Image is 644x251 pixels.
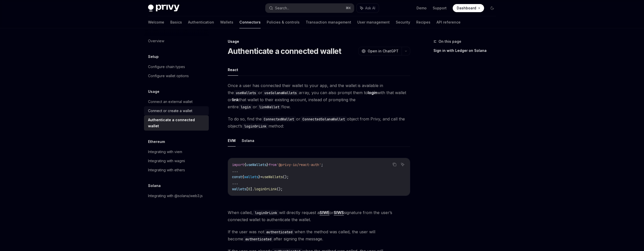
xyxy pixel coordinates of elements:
[144,97,209,106] a: Connect an external wallet
[148,158,185,164] div: Integrating with wagmi
[246,162,266,167] span: useWallets
[368,90,377,95] strong: login
[439,38,461,45] span: On this page
[170,16,182,28] a: Basics
[250,187,254,191] span: ].
[239,16,261,28] a: Connectors
[232,97,239,102] strong: link
[228,64,238,76] button: React
[228,228,410,242] span: If the user was not when the method was called, the user will become after signing the message.
[258,175,260,179] span: }
[433,6,447,11] a: Support
[148,16,164,28] a: Welcome
[306,16,351,28] a: Transaction management
[416,16,430,28] a: Recipes
[220,16,233,28] a: Wallets
[232,187,246,191] span: wallets
[148,5,179,12] img: dark logo
[248,187,250,191] span: 0
[321,162,323,167] span: ;
[188,16,214,28] a: Authentication
[144,191,209,200] a: Integrating with @solana/web3.js
[268,162,277,167] span: from
[148,167,185,173] div: Integrating with ethers
[148,64,185,70] div: Configure chain types
[260,175,262,179] span: =
[244,162,246,167] span: {
[228,135,236,147] button: EVM
[437,16,461,28] a: API reference
[232,175,242,179] span: const
[232,181,238,185] span: ...
[144,147,209,156] a: Integrating with viem
[417,6,427,11] a: Demo
[262,175,283,179] span: useWallets
[144,156,209,165] a: Integrating with wagmi
[228,47,341,56] h1: Authenticate a connected wallet
[144,165,209,175] a: Integrating with ethers
[144,71,209,80] a: Configure wallet options
[257,104,281,110] code: linkWallet
[357,16,390,28] a: User management
[239,104,253,110] code: login
[148,193,203,199] div: Integrating with @solana/web3.js
[148,183,161,189] h5: Solana
[488,4,496,12] button: Toggle dark mode
[357,4,379,13] button: Ask AI
[242,175,244,179] span: {
[283,175,289,179] span: ();
[265,4,354,13] button: Search...⌘K
[148,99,193,105] div: Connect an external wallet
[232,162,244,167] span: import
[262,116,296,122] code: ConnectedWallet
[228,115,410,130] span: To do so, find the or object from Privy, and call the object’s method:
[234,90,258,96] code: useWallets
[399,161,406,168] button: Ask AI
[144,62,209,71] a: Configure chain types
[264,229,295,235] code: authenticated
[232,169,238,173] span: ...
[368,49,399,54] span: Open in ChatGPT
[262,90,299,96] code: useSolanaWallets
[457,6,476,11] span: Dashboard
[253,210,279,216] code: loginOrLink
[320,210,329,215] a: SIWE
[246,187,248,191] span: [
[277,187,283,191] span: ();
[391,161,398,168] button: Copy the contents from the code block
[433,47,500,55] a: Sign in with Ledger on Solana
[277,162,321,167] span: '@privy-io/react-auth'
[144,36,209,46] a: Overview
[346,6,351,10] span: ⌘ K
[242,123,268,129] code: loginOrLink
[144,106,209,115] a: Connect or create a wallet
[254,187,277,191] span: loginOrLink
[228,39,410,44] div: Usage
[244,175,258,179] span: wallets
[228,82,410,110] span: Once a user has connected their wallet to your app, and the wallet is available in the or array, ...
[266,162,268,167] span: }
[358,47,402,55] button: Open in ChatGPT
[242,135,254,147] button: Solana
[365,6,375,11] span: Ask AI
[148,139,165,145] h5: Ethereum
[144,115,209,131] a: Authenticate a connected wallet
[148,108,192,114] div: Connect or create a wallet
[148,54,159,60] h5: Setup
[300,116,347,122] code: ConnectedSolanaWallet
[148,73,189,79] div: Configure wallet options
[148,38,164,44] div: Overview
[396,16,410,28] a: Security
[148,117,206,129] div: Authenticate a connected wallet
[334,210,344,215] a: SIWS
[148,149,182,155] div: Integrating with viem
[243,236,274,242] code: authenticated
[453,4,484,12] a: Dashboard
[148,89,159,95] h5: Usage
[275,5,289,11] div: Search...
[228,209,410,223] span: When called, will directly request a or signature from the user’s connected wallet to authenticat...
[267,16,300,28] a: Policies & controls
